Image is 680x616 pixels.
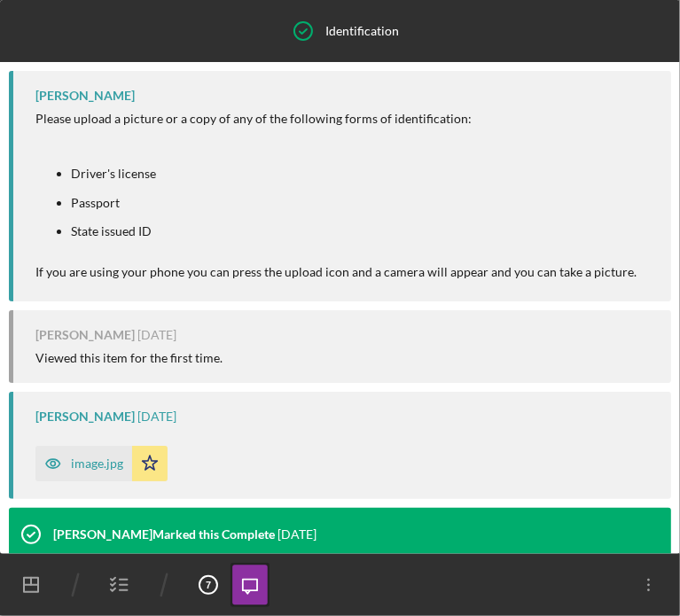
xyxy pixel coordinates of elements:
[35,112,637,279] div: Please upload a picture or a copy of any of the following forms of identification: If you are usi...
[35,409,135,424] div: [PERSON_NAME]
[35,446,168,481] button: image.jpg
[71,456,123,471] div: image.jpg
[71,224,637,238] li: State issued ID
[325,24,399,38] div: Identification
[71,167,637,181] li: Driver's license
[35,351,223,365] div: Viewed this item for the first time.
[53,527,275,542] div: [PERSON_NAME] Marked this Complete
[137,409,176,424] time: 2025-07-21 16:46
[137,328,176,342] time: 2025-07-21 16:43
[71,196,637,210] li: Passport
[277,527,317,542] time: 2025-08-05 14:47
[206,580,211,590] tspan: 7
[35,89,135,103] div: [PERSON_NAME]
[35,328,135,342] div: [PERSON_NAME]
